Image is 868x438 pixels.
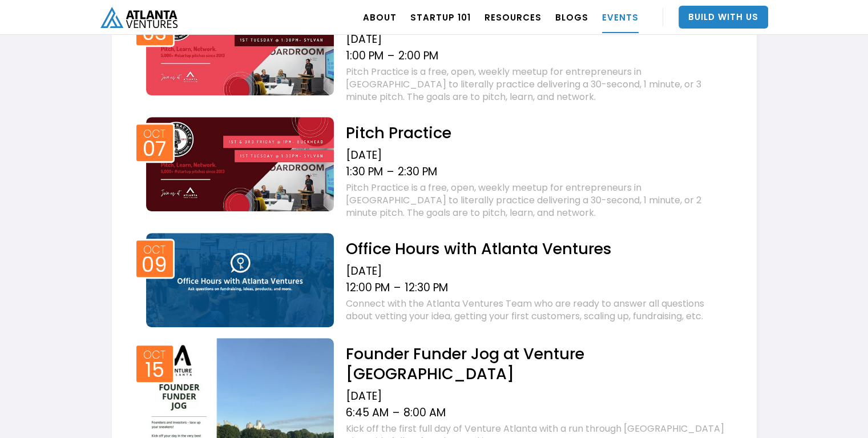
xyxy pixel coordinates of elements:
[345,406,388,420] div: 6:45 AM
[143,244,165,255] div: Oct
[387,49,394,63] div: –
[555,1,588,33] a: BLOGS
[142,25,167,42] div: 03
[345,281,389,295] div: 12:00 PM
[345,49,383,63] div: 1:00 PM
[146,1,334,95] img: Event thumb
[404,281,447,295] div: 12:30 PM
[398,49,438,63] div: 2:00 PM
[345,148,728,162] div: [DATE]
[345,239,728,259] h2: Office Hours with Atlanta Ventures
[345,389,728,403] div: [DATE]
[363,1,397,33] a: ABOUT
[397,165,437,179] div: 2:30 PM
[345,33,728,46] div: [DATE]
[392,406,399,420] div: –
[143,349,165,360] div: Oct
[146,117,334,211] img: Event thumb
[143,140,166,158] div: 07
[345,182,728,219] div: Pitch Practice is a free, open, weekly meetup for entrepreneurs in [GEOGRAPHIC_DATA] to literally...
[679,6,768,29] a: Build With Us
[602,1,639,33] a: EVENTS
[140,230,728,327] a: Event thumbOct09Office Hours with Atlanta Ventures[DATE]12:00 PM–12:30 PMConnect with the Atlanta...
[142,256,167,274] div: 09
[345,165,382,179] div: 1:30 PM
[345,123,728,143] h2: Pitch Practice
[410,1,471,33] a: Startup 101
[345,298,728,323] div: Connect with the Atlanta Ventures Team who are ready to answer all questions about vetting your i...
[386,165,393,179] div: –
[345,264,728,278] div: [DATE]
[143,128,165,139] div: Oct
[345,66,728,103] div: Pitch Practice is a free, open, weekly meetup for entrepreneurs in [GEOGRAPHIC_DATA] to literally...
[345,344,728,384] h2: Founder Funder Jog at Venture [GEOGRAPHIC_DATA]
[485,1,542,33] a: RESOURCES
[403,406,445,420] div: 8:00 AM
[393,281,400,295] div: –
[146,233,334,327] img: Event thumb
[145,361,164,379] div: 15
[140,114,728,222] a: Event thumbOct07Pitch Practice[DATE]1:30 PM–2:30 PMPitch Practice is a free, open, weekly meetup ...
